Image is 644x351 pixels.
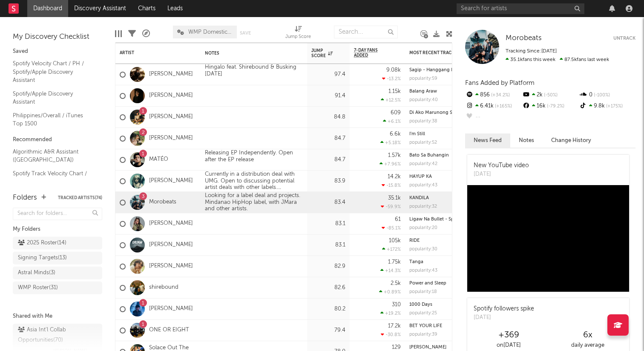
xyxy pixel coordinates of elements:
div: +19.2 % [380,310,401,316]
div: 82.6 [311,283,345,293]
div: Folders [13,193,37,203]
div: 1.15k [388,89,401,94]
div: BET YOUR LIFE [409,324,486,328]
div: 6.6k [390,131,401,137]
div: +6.1 % [383,119,401,124]
a: Spotify Track Velocity Chart / PH [13,169,94,186]
a: Bato Sa Buhangin [409,153,449,158]
div: 82.9 [311,261,345,272]
a: 1000 Days [409,302,432,307]
a: Di Ako Marunong Sumayaw [409,110,471,115]
div: 83.1 [311,240,345,250]
div: Asia Int'l Collab Opportunities ( 70 ) [18,325,95,345]
div: Sagip - Hanggang Dulo [409,68,486,73]
div: 79.4 [311,325,345,336]
div: 1.57k [388,153,401,158]
span: +175 % [605,104,623,109]
a: Sagip - Hanggang Dulo [409,68,462,73]
div: on [DATE] [469,340,548,351]
span: +165 % [494,104,512,109]
a: [PERSON_NAME] [149,220,193,227]
div: Jump Score [285,21,311,46]
a: Balang Araw [409,89,437,94]
div: 609 [391,110,401,116]
a: shirebound [149,284,178,291]
div: +14.3 % [380,268,401,273]
div: popularity: 42 [409,162,437,166]
div: -- [465,112,522,123]
div: [DATE] [474,313,534,322]
div: +172 % [382,247,401,252]
div: popularity: 59 [409,76,437,81]
span: Tracking Since: [DATE] [506,49,557,54]
div: Oras Makina [409,345,486,350]
div: popularity: 38 [409,119,437,124]
div: Signing Targets ( 13 ) [18,253,67,263]
div: Releasing EP Independently. Open after the EP release [201,150,307,170]
div: Currently in a distribution deal with UMG. Open to discussing potential artist deals with other l... [201,171,307,191]
a: Ligaw Na Bullet - Sped Up [409,217,467,222]
div: My Folders [13,224,102,235]
a: MATÉO [149,156,168,163]
div: 97.4 [311,70,345,80]
a: Spotify/Apple Discovery Assistant [13,89,94,107]
div: 83.4 [311,197,345,208]
div: -59.9 % [381,204,401,209]
button: Change History [543,133,600,148]
a: 2025 Roster(14) [13,237,102,249]
a: RIDE [409,238,420,243]
span: 87.5k fans last week [506,57,609,62]
div: Filters [128,21,136,46]
div: 856 [465,90,522,101]
button: Save [240,31,251,35]
input: Search... [334,26,398,38]
a: I'm Still [409,132,425,136]
span: -79.2 % [546,104,564,109]
div: 6.41k [465,101,522,112]
div: popularity: 25 [409,311,437,316]
div: Edit Columns [115,21,122,46]
div: Bato Sa Buhangin [409,153,486,158]
a: HAYUP KA [409,174,432,179]
a: Morobeats [149,199,176,206]
span: +34.2 % [490,93,510,98]
a: Tanga [409,260,423,264]
div: popularity: 20 [409,226,437,230]
div: +5.18 % [380,140,401,145]
div: daily average [548,340,627,351]
div: Di Ako Marunong Sumayaw [409,110,486,115]
input: Search for artists [457,3,584,14]
div: +12.5 % [381,97,401,103]
a: ONE OR EIGHT [149,327,189,334]
a: Philippines/Overall / iTunes Top 1500 [13,111,94,128]
a: [PERSON_NAME] [149,305,193,313]
div: popularity: 43 [409,268,437,273]
div: WMP Roster ( 31 ) [18,283,58,293]
div: I'm Still [409,132,486,136]
div: -30.8 % [381,332,401,337]
div: popularity: 39 [409,332,437,337]
div: -15.8 % [382,183,401,188]
span: Morobeats [506,35,542,42]
div: 1.75k [388,259,401,265]
div: 91.4 [311,91,345,101]
div: Power and Sleep [409,281,486,286]
span: -50 % [543,93,558,98]
div: New YouTube video [474,161,529,170]
div: popularity: 32 [409,204,437,209]
div: 0 [579,90,635,101]
div: 61 [395,217,401,222]
div: Most Recent Track [409,50,473,55]
button: News Feed [465,133,510,148]
div: KANDILA [409,196,486,200]
a: KANDILA [409,196,429,200]
div: My Discovery Checklist [13,32,102,42]
div: Shared with Me [13,311,102,322]
div: RIDE [409,238,486,243]
div: 2025 Roster ( 14 ) [18,238,66,248]
div: 83.1 [311,219,345,229]
div: 35.1k [388,195,401,201]
div: 2k [522,90,578,101]
div: Artist [120,50,184,55]
div: 84.8 [311,112,345,122]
